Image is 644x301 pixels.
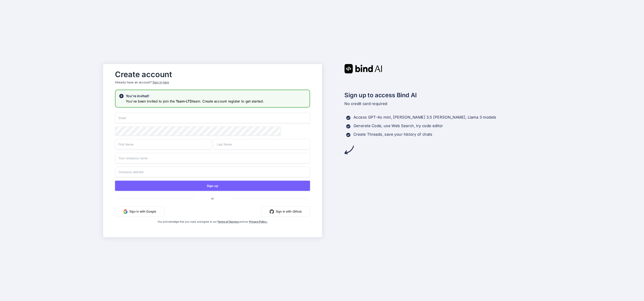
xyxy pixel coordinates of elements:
[249,220,267,223] a: Privacy Policy.
[126,93,264,98] h2: You're invited!
[147,220,277,234] div: You acknowledge that you read, and agree to our and our
[217,220,239,223] a: Terms of Service
[115,206,164,217] button: Sign in with Google
[152,80,169,84] div: Sign in here
[115,153,310,163] input: Your company name
[261,206,310,217] button: Sign in with Github
[353,123,443,129] p: Generate Code, use Web Search, try code editor
[213,139,310,149] input: Last Name
[344,145,354,154] img: arrow
[115,139,212,149] input: First Name
[194,193,231,204] span: or
[115,71,310,78] h2: Create account
[270,209,274,214] img: github
[123,209,128,214] img: google
[115,80,310,84] p: Already have an account?
[115,180,310,191] button: Sign up
[344,90,541,99] h2: Sign up to access Bind AI
[353,131,432,137] p: Create Threads, save your history of chats
[353,114,496,120] p: Access GPT-4o mini, [PERSON_NAME] 3.5 [PERSON_NAME], Llama 3 models
[344,64,382,73] img: Bind AI logo
[344,101,541,107] p: No credit card required
[126,98,264,104] h3: You've been invited to join the team. Create account register to get started.
[115,167,310,177] input: Company website
[115,113,310,123] input: Email
[176,99,192,103] span: Team-LTD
